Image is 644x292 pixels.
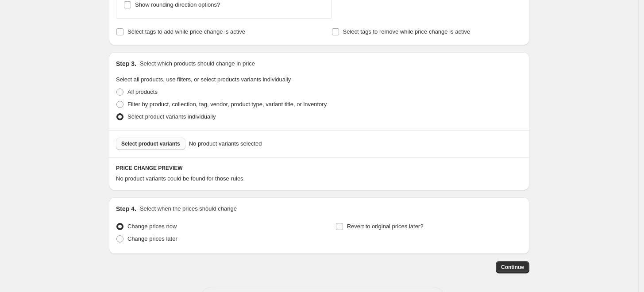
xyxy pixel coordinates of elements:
span: No product variants selected [189,139,262,148]
span: Show rounding direction options? [135,1,220,8]
span: Select tags to remove while price change is active [343,28,470,35]
h2: Step 4. [116,204,136,213]
button: Continue [496,261,529,273]
p: Select when the prices should change [140,204,237,213]
span: Filter by product, collection, tag, vendor, product type, variant title, or inventory [127,101,327,108]
span: Select product variants [121,140,180,147]
span: Select product variants individually [127,113,216,120]
span: All products [127,88,158,95]
span: Select tags to add while price change is active [127,28,245,35]
span: Change prices now [127,223,177,230]
span: Select all products, use filters, or select products variants individually [116,76,291,83]
span: Revert to original prices later? [347,223,424,230]
button: Select product variants [116,138,185,150]
span: Change prices later [127,235,177,242]
h2: Step 3. [116,59,136,68]
span: No product variants could be found for those rules. [116,175,245,182]
p: Select which products should change in price [140,59,255,68]
span: Continue [501,264,524,271]
h6: PRICE CHANGE PREVIEW [116,165,522,172]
